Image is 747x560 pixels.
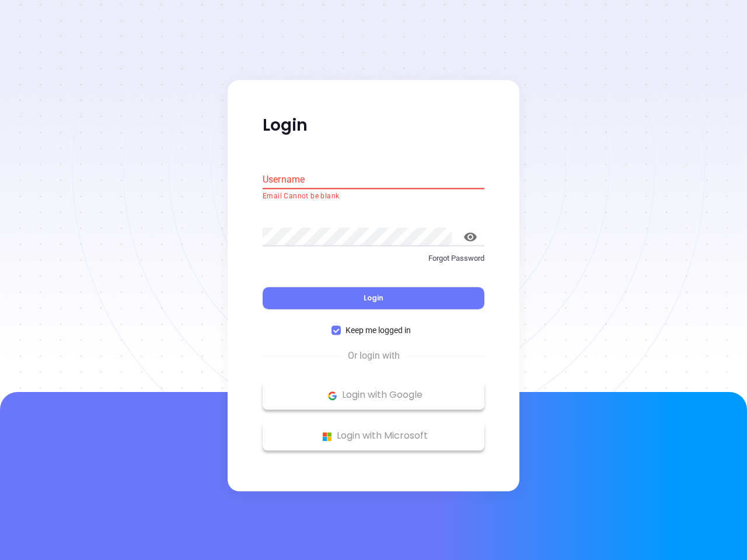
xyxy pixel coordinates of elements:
p: Login with Microsoft [268,428,479,445]
span: Keep me logged in [341,324,416,337]
p: Login with Google [268,387,479,404]
button: Microsoft Logo Login with Microsoft [263,422,484,451]
img: Microsoft Logo [320,429,334,444]
button: Login [263,288,484,310]
p: Forgot Password [263,253,484,264]
span: Login [364,293,383,303]
button: toggle password visibility [456,223,484,251]
p: Email Cannot be blank [263,191,484,202]
p: Login [263,115,484,136]
img: Google Logo [325,388,340,403]
button: Google Logo Login with Google [263,381,484,410]
a: Forgot Password [263,253,484,274]
span: Or login with [342,349,406,363]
